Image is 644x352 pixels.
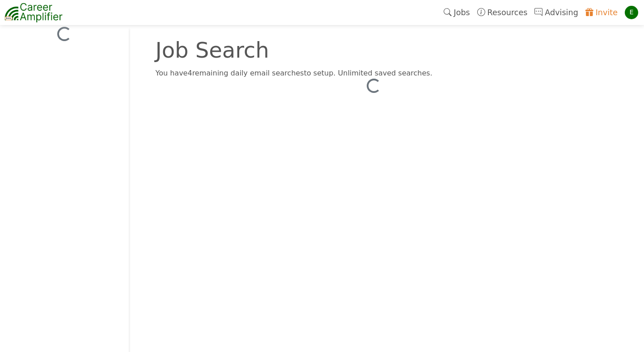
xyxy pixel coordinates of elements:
[531,2,581,23] a: Advising
[474,2,531,23] a: Resources
[582,2,621,23] a: Invite
[440,2,474,23] a: Jobs
[150,68,597,79] div: You have 4 remaining daily email search es to setup. Unlimited saved searches.
[150,39,486,61] div: Job Search
[625,6,638,19] div: E
[4,1,63,24] img: career-amplifier-logo.png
